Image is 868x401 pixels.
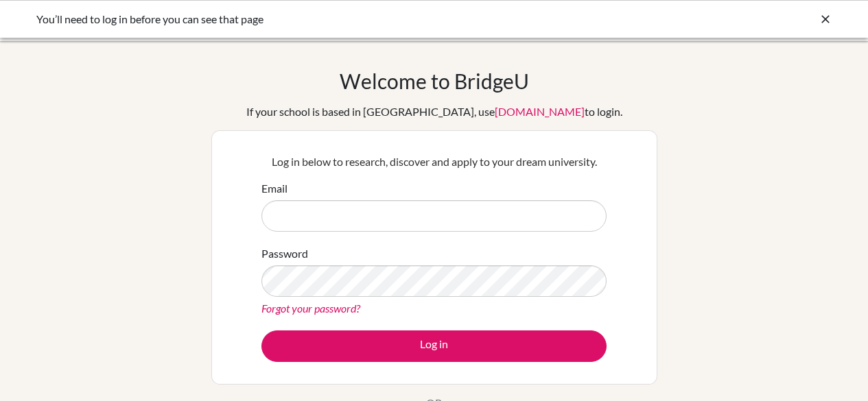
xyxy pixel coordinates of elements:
[36,11,626,27] div: You’ll need to log in before you can see that page
[246,104,622,120] div: If your school is based in [GEOGRAPHIC_DATA], use to login.
[340,69,529,93] h1: Welcome to BridgeU
[261,245,308,262] label: Password
[495,105,585,118] a: [DOMAIN_NAME]
[261,180,288,197] label: Email
[261,302,360,315] a: Forgot your password?
[261,154,607,170] p: Log in below to research, discover and apply to your dream university.
[261,330,607,362] button: Log in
